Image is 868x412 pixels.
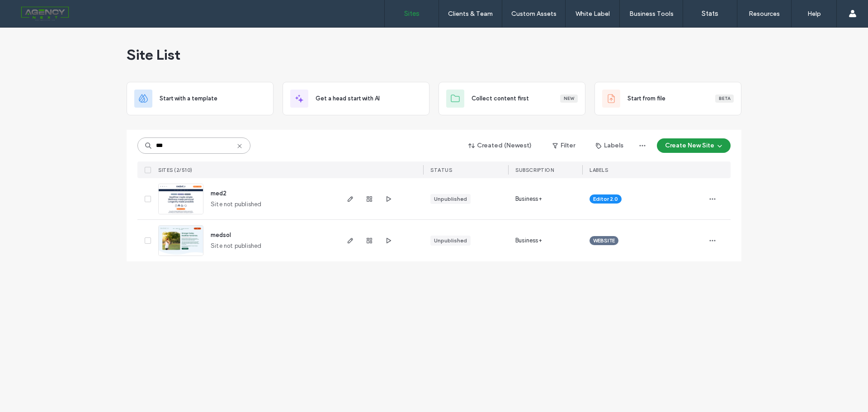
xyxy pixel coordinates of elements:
span: LABELS [590,167,608,173]
span: Help [20,6,39,14]
span: Site List [127,46,180,64]
div: Get a head start with AI [283,82,429,115]
label: Stats [702,9,718,18]
span: WEBSITE [593,237,615,245]
label: Custom Assets [511,10,557,18]
span: Business+ [515,236,542,245]
span: Collect content first [472,94,529,103]
label: Resources [749,10,780,18]
div: Start with a template [127,82,274,115]
div: Beta [715,95,734,103]
button: Labels [588,138,632,153]
button: Filter [543,138,584,153]
a: med2 [211,190,226,197]
div: Unpublished [434,195,467,203]
span: Site not published [211,200,262,209]
label: Help [807,10,821,18]
a: medsol [211,232,231,238]
div: Start from fileBeta [594,82,741,115]
span: SITES (2/510) [158,167,193,173]
span: Get a head start with AI [316,94,380,103]
span: Business+ [515,194,542,204]
span: SUBSCRIPTION [515,167,554,173]
label: Clients & Team [448,10,493,18]
div: Collect content firstNew [439,82,585,115]
div: Unpublished [434,237,467,245]
span: Site not published [211,242,262,251]
button: Create New Site [657,138,731,153]
span: STATUS [430,167,452,173]
label: White Label [576,10,610,18]
button: Created (Newest) [461,138,540,153]
span: Start with a template [160,94,217,103]
div: New [560,95,578,103]
label: Sites [404,9,420,18]
label: Business Tools [629,10,674,18]
span: Start from file [627,94,665,103]
span: Editor 2.0 [593,195,618,203]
